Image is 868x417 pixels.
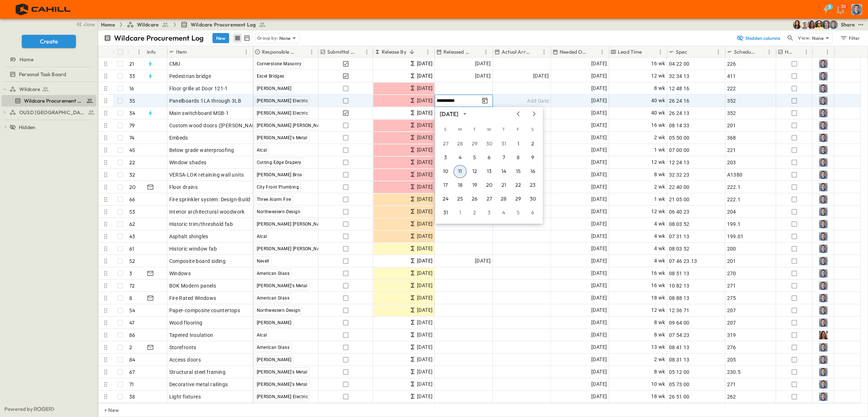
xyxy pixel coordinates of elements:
[497,165,510,178] button: 14
[19,71,66,78] span: Personal Task Board
[669,122,690,129] span: 08 14 33
[257,135,308,140] span: [PERSON_NAME]'s Metal
[439,179,452,192] button: 17
[669,97,690,104] span: 26 24 16
[417,158,433,166] span: [DATE]
[129,183,135,191] p: 20
[129,146,135,154] p: 45
[443,48,472,55] p: Released Date
[239,171,251,177] p: OPEN
[191,21,256,28] span: Wildcare Procurement Log
[439,137,452,150] button: 27
[828,4,831,10] h6: 5
[819,331,828,339] img: Profile Picture
[257,34,278,42] p: Group by:
[239,60,251,66] p: OPEN
[798,34,811,42] p: View:
[101,21,115,28] a: Home
[618,48,642,55] p: Lead Time
[327,48,355,55] p: Submittal Approved?
[654,220,665,228] span: 4 wk
[669,208,690,215] span: 06 40 23
[727,110,736,117] span: 352
[644,48,652,56] button: Sort
[169,196,251,203] span: Fire sprinkler system: Design-Build
[819,294,828,302] img: Profile Picture
[812,34,824,42] p: None
[526,137,539,150] button: 2
[129,122,135,129] p: 79
[169,97,242,104] span: Panelboards 1LA through 3LB
[468,206,481,219] button: 2
[676,48,687,55] p: Spec
[591,84,607,92] span: [DATE]
[417,133,433,142] span: [DATE]
[483,122,496,137] span: Wednesday
[819,281,828,290] img: Profile Picture
[239,134,251,140] p: OPEN
[483,137,496,150] button: 30
[127,21,169,28] a: Wildcare
[474,48,482,56] button: Sort
[591,158,607,166] span: [DATE]
[468,165,481,178] button: 12
[819,109,828,117] img: Profile Picture
[819,183,828,191] img: Profile Picture
[512,193,525,206] button: 29
[669,110,690,117] span: 26 24 13
[727,134,736,141] span: 368
[654,195,665,203] span: 1 wk
[279,34,291,42] p: None
[819,368,828,376] img: Profile Picture
[169,134,188,141] span: Embeds
[512,137,525,150] button: 1
[483,165,496,178] button: 13
[651,59,665,68] span: 16 wk
[475,59,491,68] span: [DATE]
[439,206,452,219] button: 31
[651,72,665,80] span: 12 wk
[454,151,467,164] button: 4
[819,121,828,130] img: Profile Picture
[9,2,79,17] img: 4f72bfc4efa7236828875bac24094a5ddb05241e32d018417354e964050affa1.png
[20,56,33,63] span: Home
[802,48,811,56] button: Menu
[651,158,665,166] span: 12 wk
[669,159,690,166] span: 12 24 13
[727,60,736,67] span: 226
[654,170,665,179] span: 8 wk
[169,122,263,129] span: Custom wood doors ([PERSON_NAME])
[257,111,308,116] span: [PERSON_NAME] Electric
[526,179,539,192] button: 23
[815,48,823,56] button: Sort
[169,208,245,215] span: Interior architectural woodwork
[232,33,252,44] div: table view
[439,165,452,178] button: 10
[785,48,795,55] p: Hot?
[19,86,40,93] span: Wildcare
[1,83,96,95] div: Wildcaretest
[461,110,469,118] button: calendar view is open, switch to year view
[591,59,607,68] span: [DATE]
[257,209,301,214] span: Northwestern Design
[819,392,828,401] img: Profile Picture
[417,183,433,191] span: [DATE]
[840,34,860,42] div: Filter
[417,195,433,203] span: [DATE]
[475,72,491,80] span: [DATE]
[497,193,510,206] button: 28
[822,20,831,29] img: Jared Salin (jsalin@cahill-sf.com)
[734,48,755,55] p: Schedule ID
[819,72,828,80] img: Profile Picture
[819,59,828,68] img: Profile Picture
[468,122,481,137] span: Tuesday
[19,124,35,131] span: Hidden
[257,185,299,190] span: City Front Plumbing
[188,48,196,56] button: Sort
[129,171,135,178] p: 32
[793,20,802,29] img: Kim Bowen (kbowen@cahill-sf.com)
[819,146,828,154] img: Profile Picture
[454,179,467,192] button: 18
[454,206,467,219] button: 1
[591,72,607,80] span: [DATE]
